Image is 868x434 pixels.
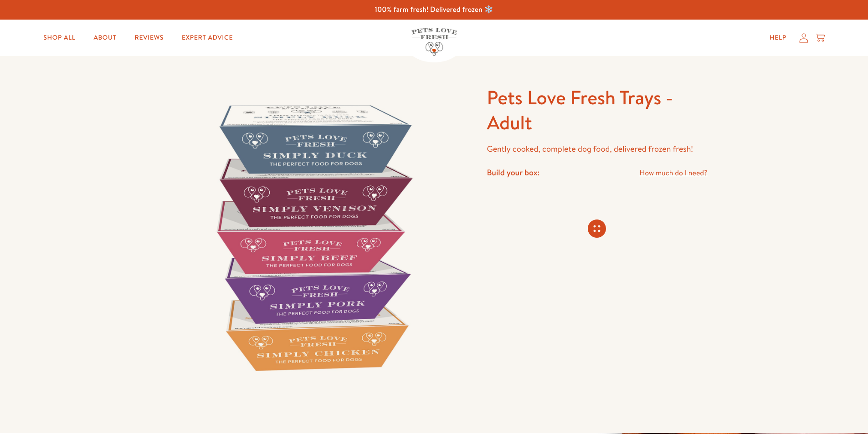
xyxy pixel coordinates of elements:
[175,29,240,47] a: Expert Advice
[762,29,794,47] a: Help
[36,29,82,47] a: Shop All
[487,167,539,178] h4: Build your box:
[487,85,707,135] h1: Pets Love Fresh Trays - Adult
[411,28,457,56] img: Pets Love Fresh
[487,142,707,156] p: Gently cooked, complete dog food, delivered frozen fresh!
[161,85,465,389] img: Pets Love Fresh Trays - Adult
[639,167,707,179] a: How much do I need?
[86,29,123,47] a: About
[588,220,606,238] svg: Connecting store
[128,29,171,47] a: Reviews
